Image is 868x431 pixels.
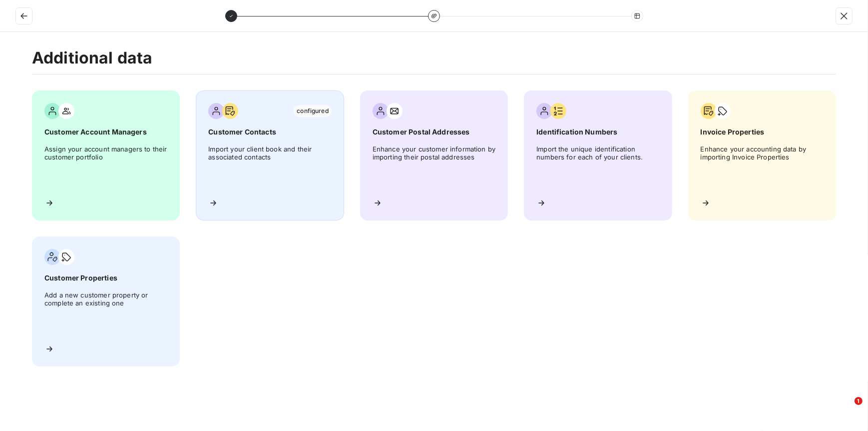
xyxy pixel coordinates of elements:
[373,127,495,137] span: Customer Postal Addresses
[208,145,331,190] span: Import your client book and their associated contacts
[44,145,167,190] span: Assign your account managers to their customer portfolio
[855,397,863,405] span: 1
[834,397,858,421] iframe: Intercom live chat
[373,145,495,190] span: Enhance your customer information by importing their postal addresses
[536,145,659,190] span: Import the unique identification numbers for each of your clients.
[208,127,331,137] span: Customer Contacts
[44,127,167,137] span: Customer Account Managers
[701,127,824,137] span: Invoice Properties
[44,273,167,283] span: Customer Properties
[44,291,167,336] span: Add a new customer property or complete an existing one
[32,48,836,74] h2: Additional data
[701,145,824,190] span: Enhance your accounting data by importing Invoice Properties
[294,105,332,117] span: configured
[536,127,659,137] span: Identification Numbers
